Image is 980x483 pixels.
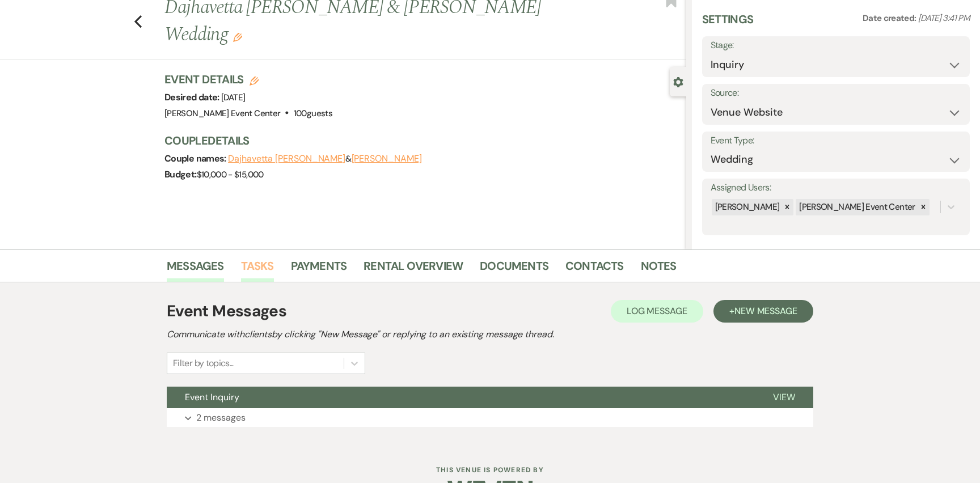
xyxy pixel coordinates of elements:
[918,12,970,24] span: [DATE] 3:41 PM
[711,180,961,196] label: Assigned Users:
[167,299,286,323] h1: Event Messages
[627,305,687,317] span: Log Message
[711,85,961,101] label: Source:
[196,410,246,425] p: 2 messages
[228,154,345,163] button: Dajhavetta [PERSON_NAME]
[711,133,961,149] label: Event Type:
[228,153,421,164] span: &
[702,11,754,36] h3: Settings
[712,199,782,215] div: [PERSON_NAME]
[185,391,239,403] span: Event Inquiry
[565,257,624,282] a: Contacts
[294,108,332,119] span: 100 guests
[713,300,813,323] button: +New Message
[221,92,245,103] span: [DATE]
[480,257,548,282] a: Documents
[167,387,755,408] button: Event Inquiry
[796,199,916,215] div: [PERSON_NAME] Event Center
[773,391,795,403] span: View
[164,168,197,180] span: Budget:
[241,257,274,282] a: Tasks
[352,154,422,163] button: [PERSON_NAME]
[863,12,918,24] span: Date created:
[197,169,264,180] span: $10,000 - $15,000
[167,408,813,427] button: 2 messages
[641,257,677,282] a: Notes
[164,108,280,119] span: [PERSON_NAME] Event Center
[233,32,242,42] button: Edit
[167,328,813,341] h2: Communicate with clients by clicking "New Message" or replying to an existing message thread.
[673,76,683,87] button: Close lead details
[291,257,347,282] a: Payments
[711,37,961,54] label: Stage:
[755,387,813,408] button: View
[734,305,797,317] span: New Message
[164,152,228,164] span: Couple names:
[164,71,332,87] h3: Event Details
[164,133,675,149] h3: Couple Details
[364,257,463,282] a: Rental Overview
[611,300,703,323] button: Log Message
[173,357,234,370] div: Filter by topics...
[167,257,224,282] a: Messages
[164,91,221,103] span: Desired date:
